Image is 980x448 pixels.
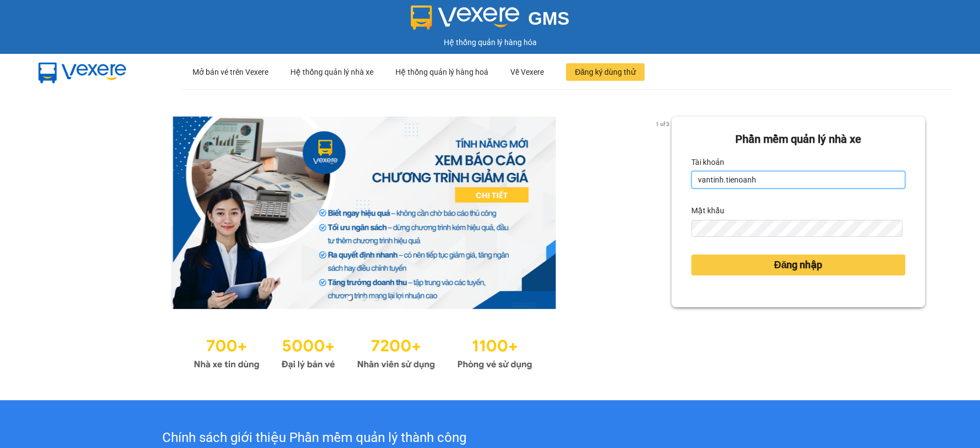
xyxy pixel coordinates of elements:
span: Đăng ký dùng thử [575,66,636,78]
div: Phần mềm quản lý nhà xe [691,131,905,148]
span: GMS [528,8,569,29]
button: previous slide / item [55,117,70,309]
a: GMS [411,16,570,25]
img: logo 2 [411,5,520,30]
span: Đăng nhập [774,257,822,273]
button: Đăng ký dùng thử [566,63,645,81]
div: Về Vexere [510,54,544,90]
li: slide item 1 [348,296,352,300]
button: next slide / item [656,117,671,309]
div: Hệ thống quản lý hàng hóa [3,36,977,48]
img: mbUUG5Q.png [27,54,137,90]
label: Tài khoản [691,153,724,171]
p: 1 of 3 [652,117,671,131]
div: Hệ thống quản lý hàng hoá [395,54,488,90]
li: slide item 2 [361,296,365,300]
div: Mở bán vé trên Vexere [192,54,268,90]
input: Tài khoản [691,171,905,189]
div: Hệ thống quản lý nhà xe [290,54,373,90]
img: Statistics.png [194,331,532,373]
input: Mật khẩu [691,220,903,237]
label: Mật khẩu [691,202,724,219]
button: Đăng nhập [691,255,905,275]
li: slide item 3 [374,296,378,300]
